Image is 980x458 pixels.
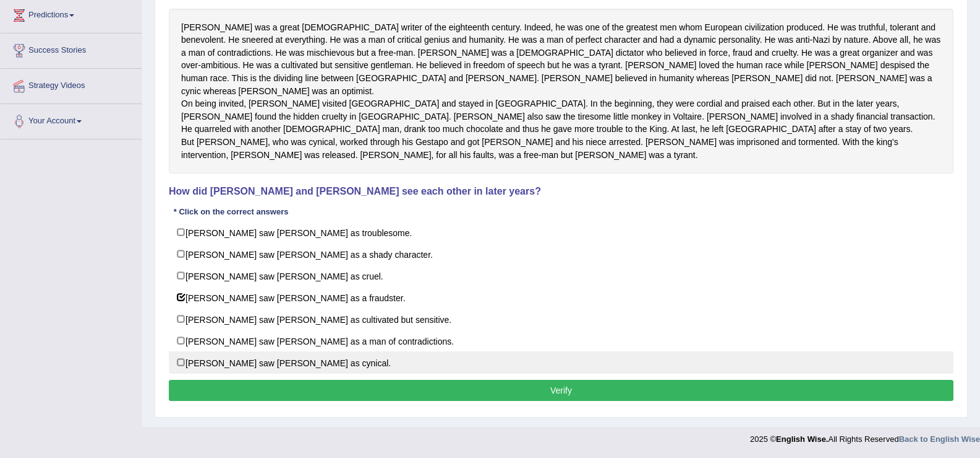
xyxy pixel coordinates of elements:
[169,351,953,374] label: [PERSON_NAME] saw [PERSON_NAME] as cynical.
[1,104,142,135] a: Your Account
[776,434,828,444] strong: English Wise.
[169,221,953,244] label: [PERSON_NAME] saw [PERSON_NAME] as troublesome.
[899,434,980,444] a: Back to English Wise
[169,265,953,287] label: [PERSON_NAME] saw [PERSON_NAME] as cruel.
[169,243,953,265] label: [PERSON_NAME] saw [PERSON_NAME] as a shady character.
[169,286,953,309] label: [PERSON_NAME] saw [PERSON_NAME] as a fraudster.
[169,308,953,330] label: [PERSON_NAME] saw [PERSON_NAME] as cultivated but sensitive.
[750,427,980,445] div: 2025 © All Rights Reserved
[169,330,953,352] label: [PERSON_NAME] saw [PERSON_NAME] as a man of contradictions.
[169,9,953,174] div: [PERSON_NAME] was a great [DEMOGRAPHIC_DATA] writer of the eighteenth century. Indeed, he was one...
[169,186,953,197] h4: How did [PERSON_NAME] and [PERSON_NAME] see each other in later years?
[169,380,953,401] button: Verify
[1,33,142,64] a: Success Stories
[1,69,142,100] a: Strategy Videos
[169,206,293,218] div: * Click on the correct answers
